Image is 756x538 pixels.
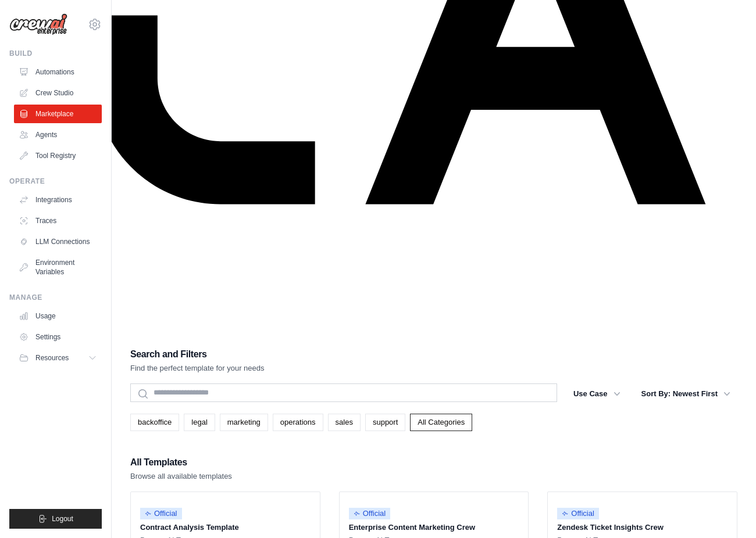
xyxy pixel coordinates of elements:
a: Usage [14,307,102,325]
a: Crew Studio [14,84,102,102]
h2: All Templates [130,454,232,471]
button: Use Case [566,383,627,404]
button: Sort By: Newest First [634,383,737,404]
a: Settings [14,328,102,346]
span: Official [557,508,599,519]
p: Contract Analysis Template [140,522,311,533]
button: Logout [9,509,102,529]
button: Resources [14,349,102,367]
a: legal [184,414,215,431]
a: LLM Connections [14,232,102,251]
a: Automations [14,63,102,81]
p: Zendesk Ticket Insights Crew [557,522,728,533]
span: Logout [52,514,73,523]
p: Browse all available templates [130,471,232,482]
a: backoffice [130,414,179,431]
span: Official [140,508,182,519]
a: All Categories [410,414,472,431]
h2: Search and Filters [130,346,265,363]
a: Tool Registry [14,146,102,165]
span: Resources [35,353,69,363]
a: Traces [14,211,102,230]
a: support [365,414,405,431]
p: Enterprise Content Marketing Crew [349,522,519,533]
div: Manage [9,293,102,302]
a: Marketplace [14,105,102,123]
div: Operate [9,177,102,186]
a: Environment Variables [14,253,102,281]
p: Find the perfect template for your needs [130,363,265,374]
a: marketing [220,414,268,431]
a: Integrations [14,191,102,209]
img: Logo [9,13,67,35]
div: Build [9,49,102,58]
a: Agents [14,125,102,144]
a: sales [328,414,361,431]
span: Official [349,508,391,519]
a: operations [273,414,323,431]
